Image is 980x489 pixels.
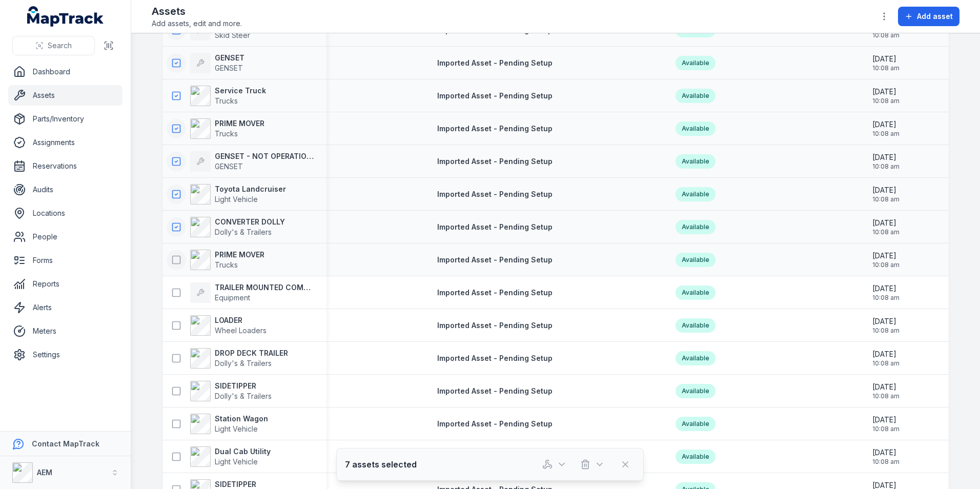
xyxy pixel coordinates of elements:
time: 20/08/2025, 10:08:45 am [872,316,900,335]
a: Toyota LandcruiserLight Vehicle [190,184,286,205]
a: Imported Asset - Pending Setup [437,288,553,298]
span: Imported Asset - Pending Setup [437,157,553,166]
a: Forms [8,250,122,271]
time: 20/08/2025, 10:08:45 am [872,54,900,72]
strong: LOADER [215,315,267,325]
span: Search [48,40,72,51]
strong: PRIME MOVER [215,250,264,260]
span: Imported Asset - Pending Setup [437,386,553,395]
a: Imported Asset - Pending Setup [437,353,553,363]
time: 20/08/2025, 10:08:45 am [872,415,900,433]
span: Add asset [917,11,953,22]
a: Imported Asset - Pending Setup [437,386,553,396]
div: Available [676,318,716,333]
a: Service TruckTrucks [190,86,266,106]
strong: SIDETIPPER [215,381,272,391]
span: Imported Asset - Pending Setup [437,58,553,67]
a: GENSET - NOT OPERATIONALGENSET [190,151,314,172]
a: Settings [8,344,122,365]
span: 10:08 am [872,97,900,105]
strong: Contact MapTrack [32,439,99,448]
a: Locations [8,203,122,223]
span: [DATE] [872,185,900,195]
a: Reports [8,274,122,294]
div: Available [676,417,716,431]
span: Imported Asset - Pending Setup [437,255,553,264]
a: Parts/Inventory [8,109,122,129]
span: Imported Asset - Pending Setup [437,26,553,34]
time: 20/08/2025, 10:08:45 am [872,251,900,269]
span: 10:08 am [872,294,900,302]
span: 10:08 am [872,162,900,171]
a: LOADERWheel Loaders [190,315,267,336]
span: Dolly's & Trailers [215,392,272,400]
div: Available [676,121,716,136]
a: Imported Asset - Pending Setup [437,91,553,101]
a: Audits [8,179,122,200]
span: 10:08 am [872,392,900,400]
span: 10:08 am [872,31,900,39]
span: 10:08 am [872,195,900,203]
span: Imported Asset - Pending Setup [437,321,553,330]
button: Search [12,36,95,55]
span: Skid Steer [215,31,250,39]
span: [DATE] [872,218,900,228]
a: DROP DECK TRAILERDolly's & Trailers [190,348,288,369]
strong: GENSET - NOT OPERATIONAL [215,151,314,161]
strong: CONVERTER DOLLY [215,217,285,227]
a: Dashboard [8,62,122,82]
span: Trucks [215,96,238,105]
span: Imported Asset - Pending Setup [437,91,553,100]
a: Imported Asset - Pending Setup [437,124,553,134]
a: Imported Asset - Pending Setup [437,255,553,265]
strong: 7 assets selected [345,458,417,471]
time: 20/08/2025, 10:08:45 am [872,447,900,466]
a: Imported Asset - Pending Setup [437,222,553,232]
div: Available [676,220,716,234]
span: 10:08 am [872,359,900,368]
time: 20/08/2025, 10:08:45 am [872,152,900,171]
span: Trucks [215,260,238,269]
div: Available [676,450,716,464]
a: Imported Asset - Pending Setup [437,189,553,199]
div: Available [676,187,716,201]
a: Reservations [8,156,122,176]
a: TRAILER MOUNTED COMPRESSOREquipment [190,282,314,303]
div: Available [676,384,716,398]
span: Imported Asset - Pending Setup [437,124,553,133]
a: Assignments [8,132,122,153]
a: Meters [8,321,122,341]
span: 10:08 am [872,327,900,335]
a: SIDETIPPERDolly's & Trailers [190,381,272,401]
a: Imported Asset - Pending Setup [437,156,553,167]
a: PRIME MOVERTrucks [190,250,264,270]
span: Dolly's & Trailers [215,359,272,368]
span: [DATE] [872,447,900,458]
a: Station WagonLight Vehicle [190,414,268,434]
a: MapTrack [27,6,104,27]
strong: AEM [37,468,52,477]
a: Imported Asset - Pending Setup [437,419,553,429]
time: 20/08/2025, 10:08:45 am [872,87,900,105]
a: Imported Asset - Pending Setup [437,320,553,331]
span: Imported Asset - Pending Setup [437,354,553,362]
span: Light Vehicle [215,195,258,203]
a: People [8,227,122,247]
span: Imported Asset - Pending Setup [437,288,553,297]
time: 20/08/2025, 10:08:45 am [872,218,900,236]
span: Imported Asset - Pending Setup [437,419,553,428]
time: 20/08/2025, 10:08:45 am [872,185,900,203]
div: Available [676,56,716,70]
span: Add assets, edit and more. [152,18,242,29]
span: Imported Asset - Pending Setup [437,222,553,231]
span: 10:08 am [872,261,900,269]
strong: DROP DECK TRAILER [215,348,288,358]
div: Available [676,286,716,300]
span: Equipment [215,293,250,302]
a: GENSETGENSET [190,53,244,73]
span: [DATE] [872,87,900,97]
span: Wheel Loaders [215,326,267,335]
strong: GENSET [215,53,244,63]
strong: Toyota Landcruiser [215,184,286,194]
span: Trucks [215,129,238,138]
